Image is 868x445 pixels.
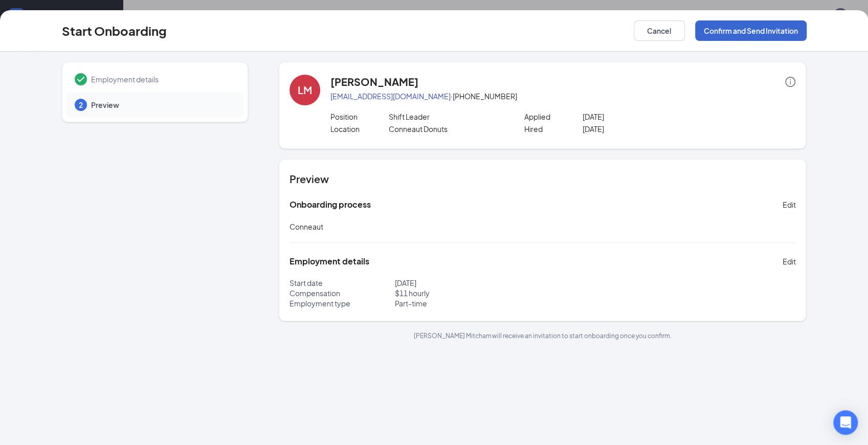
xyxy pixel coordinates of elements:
p: [DATE] [583,112,699,122]
p: [DATE] [395,278,543,288]
h3: Start Onboarding [62,22,167,39]
p: Part-time [395,298,543,308]
span: 2 [79,100,83,110]
p: Applied [524,112,583,122]
h4: [PERSON_NAME] [330,75,418,89]
p: Compensation [290,288,395,298]
p: Employment type [290,298,395,308]
p: $ 11 hourly [395,288,543,298]
p: Start date [290,278,395,288]
svg: Checkmark [75,73,87,85]
button: Edit [782,196,795,213]
p: · [PHONE_NUMBER] [330,91,795,101]
button: Edit [782,253,795,270]
h5: Onboarding process [290,199,371,210]
div: Open Intercom Messenger [833,410,858,435]
span: Edit [782,199,795,210]
span: Employment details [91,74,233,84]
p: Conneaut Donuts [389,124,505,134]
p: Position [330,112,389,122]
span: Conneaut [290,222,323,231]
h5: Employment details [290,256,369,267]
p: Shift Leader [389,112,505,122]
a: [EMAIL_ADDRESS][DOMAIN_NAME] [330,92,451,101]
span: Edit [782,256,795,266]
button: Cancel [634,20,685,41]
p: Hired [524,124,583,134]
div: LM [298,83,312,97]
p: Location [330,124,389,134]
p: [DATE] [583,124,699,134]
button: Confirm and Send Invitation [695,20,807,41]
span: Preview [91,100,233,110]
p: [PERSON_NAME] Mitcham will receive an invitation to start onboarding once you confirm. [279,331,806,340]
h4: Preview [290,172,795,186]
span: info-circle [785,77,795,87]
